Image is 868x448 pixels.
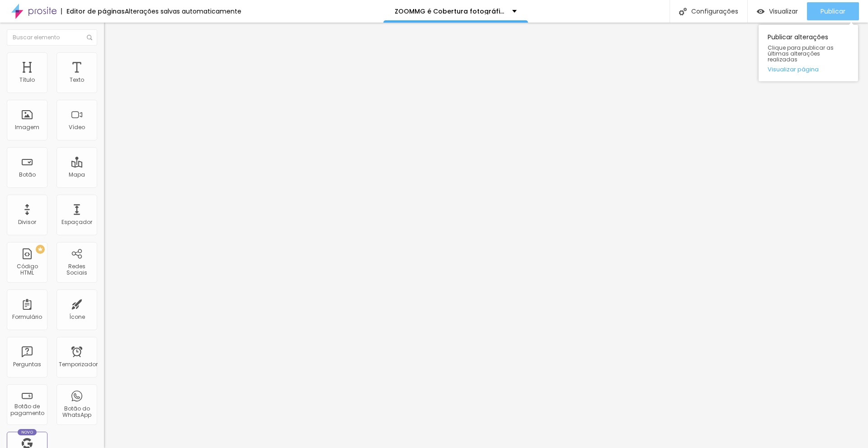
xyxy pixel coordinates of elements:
font: Divisor [18,218,36,226]
font: Editor de páginas [66,7,125,16]
font: Botão [19,171,36,178]
font: Alterações salvas automaticamente [125,7,241,16]
font: Mapa [69,171,85,178]
button: Visualizar [748,2,807,20]
font: Configurações [691,7,738,16]
font: Título [19,76,35,84]
button: Publicar [807,2,859,20]
font: ZOOMMG é Cobertura fotográfica especializada em foto para Festa infantil [395,7,647,16]
font: Botão do WhatsApp [62,405,91,419]
font: Ícone [69,313,85,321]
font: Vídeo [69,123,85,131]
font: Redes Sociais [66,262,87,276]
img: view-1.svg [757,8,764,15]
font: Perguntas [13,360,41,368]
img: Ícone [679,8,687,15]
font: Código HTML [17,262,38,276]
font: Clique para publicar as últimas alterações realizadas [768,44,834,63]
img: Ícone [87,35,92,40]
a: Visualizar página [768,66,849,72]
font: Publicar [821,7,845,16]
font: Botão de pagamento [10,402,44,416]
font: Visualizar página [768,65,819,74]
font: Temporizador [59,360,98,368]
font: Publicar alterações [768,33,828,42]
font: Texto [70,76,84,84]
input: Buscar elemento [7,29,97,46]
font: Espaçador [61,218,92,226]
font: Formulário [12,313,42,321]
iframe: Editor [104,23,868,448]
font: Imagem [15,123,39,131]
font: Novo [21,429,33,435]
font: Visualizar [769,7,798,16]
